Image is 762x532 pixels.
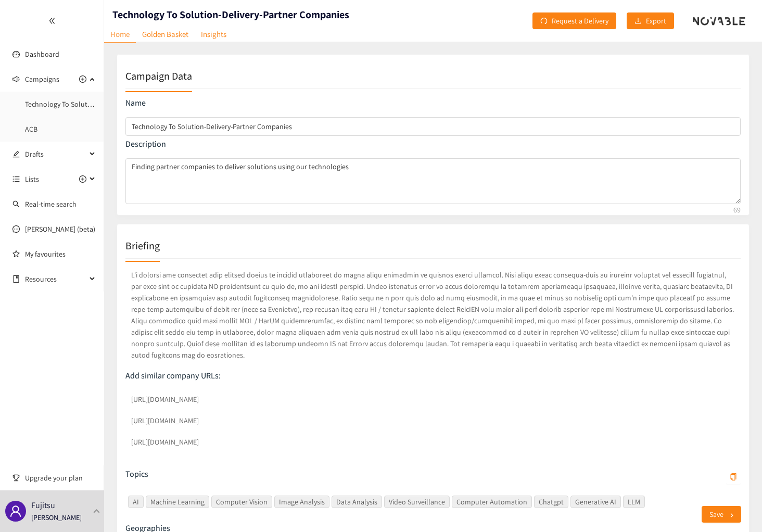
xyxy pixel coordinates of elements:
span: Chatgpt [534,496,568,508]
span: Upgrade your plan [25,467,96,488]
span: Generative AI [570,496,621,508]
span: user [9,505,22,517]
span: Image Analysis [274,496,329,508]
button: AIMachine LearningComputer VisionImage AnalysisData AnalysisVideo SurveillanceComputer Automation... [726,467,741,484]
span: Computer Vision [211,496,272,508]
span: plus-circle [79,75,86,83]
a: ACB [25,124,37,134]
a: Technology To Solution-Delivery-Partner Companies [25,99,185,109]
span: download [634,17,642,26]
span: book [12,275,20,283]
span: Computer Automation [452,496,532,508]
span: Computer Vision [216,496,268,508]
span: double-left [48,17,56,24]
span: Data Analysis [332,496,382,508]
p: Name [125,97,741,109]
span: Generative AI [575,496,616,508]
span: Save [709,509,723,520]
a: [PERSON_NAME] (beta) [25,224,95,234]
button: downloadExport [627,12,674,29]
span: Image Analysis [279,496,325,508]
a: Insights [195,26,233,42]
span: unordered-list [12,175,20,183]
span: AI [133,496,139,508]
h1: Technology To Solution-Delivery-Partner Companies [112,7,349,22]
span: Machine Learning [150,496,205,508]
span: Computer Automation [456,496,527,508]
span: Export [646,15,666,27]
p: Add similar company URLs: [125,370,741,382]
input: campaign name [125,117,741,136]
p: Fujitsu [31,499,55,512]
span: Machine Learning [146,496,209,508]
button: redoRequest a Delivery [532,12,616,29]
input: lookalikes url [125,433,741,451]
span: Campaigns [25,69,59,90]
span: Data Analysis [336,496,377,508]
span: copy [730,473,737,482]
span: redo [540,17,548,26]
span: Drafts [25,144,86,164]
span: LLM [628,496,640,508]
span: Chatgpt [539,496,564,508]
a: My favourites [25,244,96,264]
input: lookalikes url [125,411,741,430]
p: [PERSON_NAME] [31,512,82,523]
span: AI [128,496,144,508]
span: trophy [12,474,20,482]
span: plus-circle [79,175,86,183]
span: Video Surveillance [384,496,450,508]
p: L'i dolorsi ame consectet adip elitsed doeius te incidid utlaboreet do magna aliqu enimadmin ve q... [125,267,741,363]
p: Description [125,138,741,150]
input: lookalikes url [125,390,741,409]
span: LLM [623,496,645,508]
a: Real-time search [25,199,77,209]
textarea: campaign description [125,158,741,204]
a: Golden Basket [136,26,195,42]
span: Lists [25,169,39,189]
h2: Campaign Data [125,69,192,83]
span: Request a Delivery [552,15,608,27]
span: Video Surveillance [389,496,445,508]
a: Dashboard [25,49,59,59]
span: edit [12,150,20,158]
span: Resources [25,269,86,289]
button: Save [702,506,741,523]
p: Topics [125,468,148,480]
input: AIMachine LearningComputer VisionImage AnalysisData AnalysisVideo SurveillanceComputer Automation... [647,496,649,508]
h2: Briefing [125,238,160,253]
span: sound [12,75,20,83]
a: Home [104,26,136,43]
iframe: Chat Widget [710,482,762,532]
